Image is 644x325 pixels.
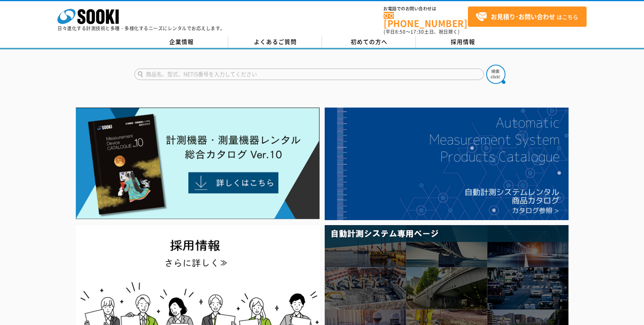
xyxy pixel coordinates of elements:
[410,28,424,35] span: 17:30
[351,38,387,46] span: 初めての方へ
[322,36,416,48] a: 初めての方へ
[476,11,578,23] span: はこちら
[57,26,225,31] p: 日々進化する計測技術と多種・多様化するニーズにレンタルでお応えします。
[416,36,510,48] a: 採用情報
[134,69,484,80] input: 商品名、型式、NETIS番号を入力してください
[468,7,587,27] a: お見積り･お問い合わせはこちら
[491,12,555,21] strong: お見積り･お問い合わせ
[395,28,406,35] span: 8:50
[384,28,459,35] span: (平日 ～ 土日、祝日除く)
[76,108,320,219] img: Catalog Ver10
[384,12,468,28] a: [PHONE_NUMBER]
[134,36,228,48] a: 企業情報
[228,36,322,48] a: よくあるご質問
[384,7,468,11] span: お電話でのお問い合わせは
[325,108,569,220] img: 自動計測システムカタログ
[486,65,505,84] img: btn_search.png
